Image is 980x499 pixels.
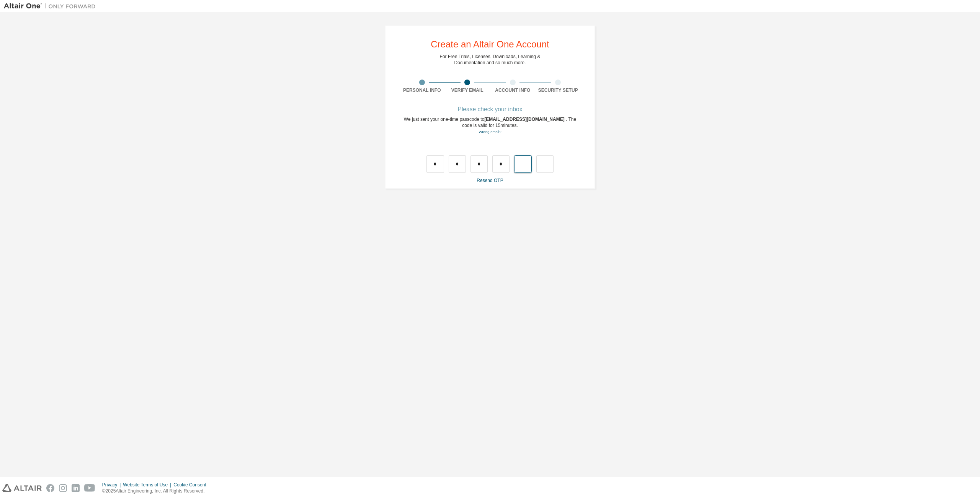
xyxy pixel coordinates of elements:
[484,117,566,122] span: [EMAIL_ADDRESS][DOMAIN_NAME]
[72,484,80,492] img: linkedin.svg
[440,54,541,66] div: For Free Trials, Licenses, Downloads, Learning & Documentation and so much more.
[59,484,67,492] img: instagram.svg
[46,484,54,492] img: facebook.svg
[84,484,95,492] img: youtube.svg
[2,484,42,492] img: altair_logo.svg
[445,87,490,93] div: Verify Email
[431,40,549,49] div: Create an Altair One Account
[536,87,581,93] div: Security Setup
[102,488,211,494] p: © 2025 Altair Engineering, Inc. All Rights Reserved.
[4,2,100,10] img: Altair One
[490,87,536,93] div: Account Info
[102,482,123,488] div: Privacy
[173,482,211,488] div: Cookie Consent
[477,178,503,183] a: Resend OTP
[123,482,173,488] div: Website Terms of Use
[399,107,581,112] div: Please check your inbox
[399,116,581,135] div: We just sent your one-time passcode to . The code is valid for 15 minutes.
[399,87,445,93] div: Personal Info
[479,130,501,134] a: Go back to the registration form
